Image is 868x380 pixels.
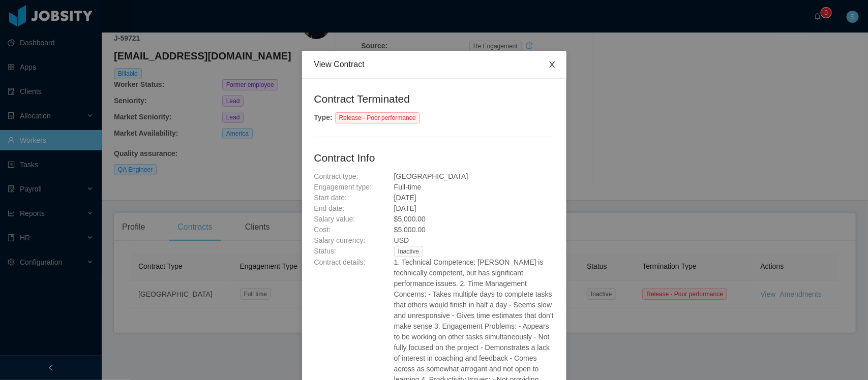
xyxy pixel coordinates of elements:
i: icon: close [548,60,556,69]
span: End date: [314,204,345,212]
span: Start date: [314,194,347,202]
span: Status: [314,247,337,255]
button: Close [538,51,566,79]
h2: Contract Info [314,150,554,166]
span: Salary value: [314,215,355,223]
span: Salary currency: [314,236,366,244]
strong: Type : [314,113,333,121]
span: Engagement type: [314,183,372,191]
span: [DATE] [394,194,416,202]
span: [GEOGRAPHIC_DATA] [394,172,468,180]
span: Contract details: [314,258,366,266]
span: Inactive [394,246,423,257]
span: USD [394,236,409,244]
span: Cost: [314,226,331,234]
h2: Contract Terminated [314,91,554,107]
span: Release - Poor performance [335,112,420,123]
span: $5,000.00 [394,215,426,223]
span: Contract type: [314,172,358,180]
span: Full-time [394,183,422,191]
span: $5,000.00 [394,226,426,234]
span: [DATE] [394,204,416,212]
div: View Contract [314,59,554,70]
